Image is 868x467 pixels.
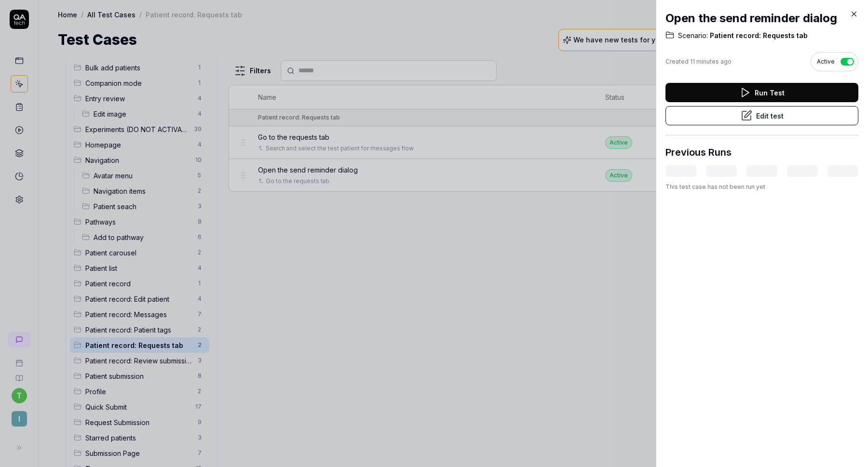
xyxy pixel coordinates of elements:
h2: Open the send reminder dialog [665,10,858,27]
div: Created [665,57,732,66]
div: This test case has not been run yet [665,183,858,191]
span: Active [817,57,835,66]
button: Run Test [665,83,858,102]
time: 11 minutes ago [690,58,732,65]
button: Edit test [665,106,858,125]
span: Scenario: [678,31,708,40]
h3: Previous Runs [665,145,732,160]
span: Patient record: Requests tab [708,31,808,40]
